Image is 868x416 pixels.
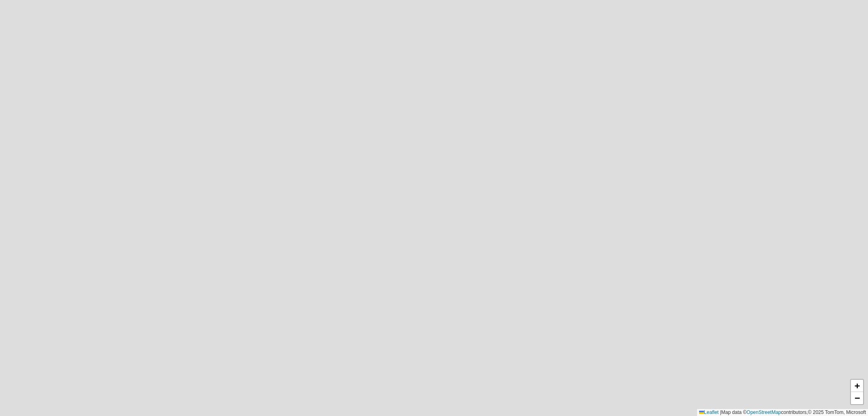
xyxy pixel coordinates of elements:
[720,409,721,415] span: |
[855,393,860,403] span: −
[747,409,781,415] a: OpenStreetMap
[851,392,863,404] a: Zoom out
[855,381,860,391] span: +
[851,380,863,392] a: Zoom in
[699,409,719,415] a: Leaflet
[697,409,868,416] div: Map data © contributors,© 2025 TomTom, Microsoft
